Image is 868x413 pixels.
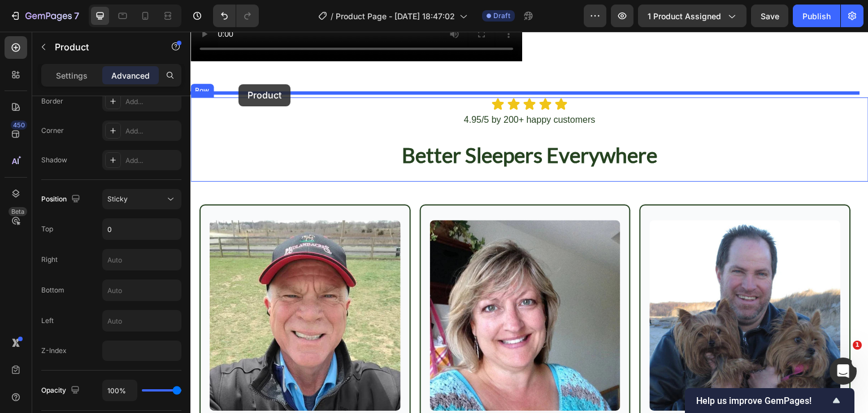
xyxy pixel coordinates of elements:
div: Undo/Redo [213,5,259,27]
div: Beta [8,207,27,216]
div: Shadow [41,155,67,165]
div: Bottom [41,285,64,295]
div: Top [41,224,53,234]
div: 450 [11,121,27,130]
div: Position [41,192,83,207]
span: 1 product assigned [648,10,721,22]
button: 1 product assigned [638,5,747,27]
input: Auto [103,249,181,270]
button: Publish [793,5,840,27]
p: Product [55,40,151,54]
p: 7 [74,9,79,23]
button: Sticky [102,189,181,209]
span: Save [761,11,779,21]
div: Border [41,96,63,106]
span: Product Page - [DATE] 18:47:02 [336,10,455,22]
span: / [331,10,333,22]
div: Publish [802,10,831,22]
input: Auto [103,219,181,239]
p: Settings [56,70,88,81]
div: Add... [125,126,179,136]
div: Corner [41,126,64,136]
div: Add... [125,97,179,107]
div: Add... [125,156,179,166]
div: Z-Index [41,346,67,356]
input: Auto [103,280,181,300]
div: Left [41,316,54,326]
div: Right [41,255,58,265]
button: Save [751,5,788,27]
input: Auto [103,380,137,401]
span: 1 [853,341,862,350]
iframe: Design area [190,32,868,413]
span: Draft [493,11,510,21]
p: Advanced [111,70,150,81]
input: Auto [103,311,181,331]
div: Opacity [41,383,82,398]
button: 7 [5,5,84,27]
span: Sticky [107,195,128,203]
iframe: Intercom live chat [830,358,857,385]
span: Help us improve GemPages! [696,395,830,406]
button: Show survey - Help us improve GemPages! [696,394,843,407]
